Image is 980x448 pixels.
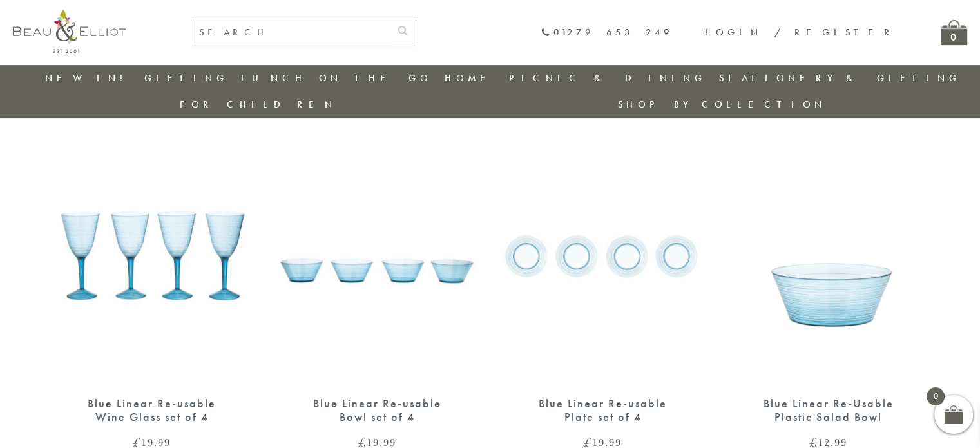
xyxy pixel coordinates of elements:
[509,72,706,84] a: Picnic & Dining
[705,26,896,39] a: Login / Register
[45,72,131,84] a: New in!
[541,27,673,38] a: 01279 653 249
[144,72,228,84] a: Gifting
[52,126,252,384] img: Blue Linear Re-usable Wine Glass set of 4
[927,387,945,405] span: 0
[300,397,455,424] div: Blue Linear Re-usable Bowl set of 4
[503,126,703,384] img: Recycled Look Re-Usable Plastic Salad Bowl
[445,72,496,84] a: Home
[191,19,390,46] input: SEARCH
[13,10,126,53] img: logo
[941,20,967,45] a: 0
[719,72,961,84] a: Stationery & Gifting
[618,98,826,111] a: Shop by collection
[180,98,336,111] a: For Children
[75,397,229,424] div: Blue Linear Re-usable Wine Glass set of 4
[241,72,432,84] a: Lunch On The Go
[751,397,906,424] div: Blue Linear Re-Usable Plastic Salad Bowl
[278,126,477,384] img: Recycled Look Re-Usable Plastic Salad Bowl
[729,126,928,384] img: Blue Linear Re-Usable Plastic Salad Bowl Blue Linear Salad Bowl
[526,397,680,424] div: Blue Linear Re-usable Plate set of 4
